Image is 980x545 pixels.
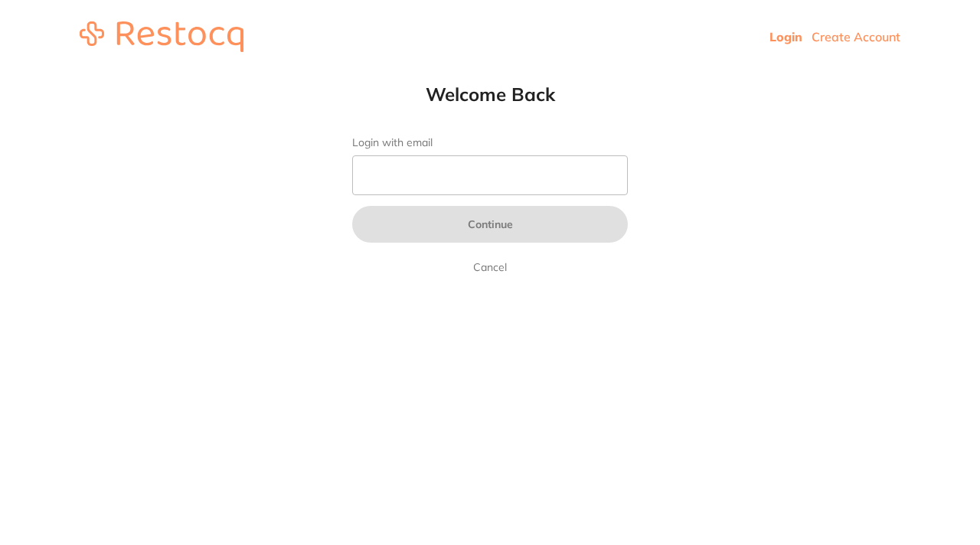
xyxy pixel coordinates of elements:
[352,136,628,149] label: Login with email
[352,206,628,243] button: Continue
[80,21,243,52] img: restocq_logo.svg
[322,83,658,106] h1: Welcome Back
[470,258,510,276] a: Cancel
[769,29,802,44] a: Login
[812,29,900,44] a: Create Account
